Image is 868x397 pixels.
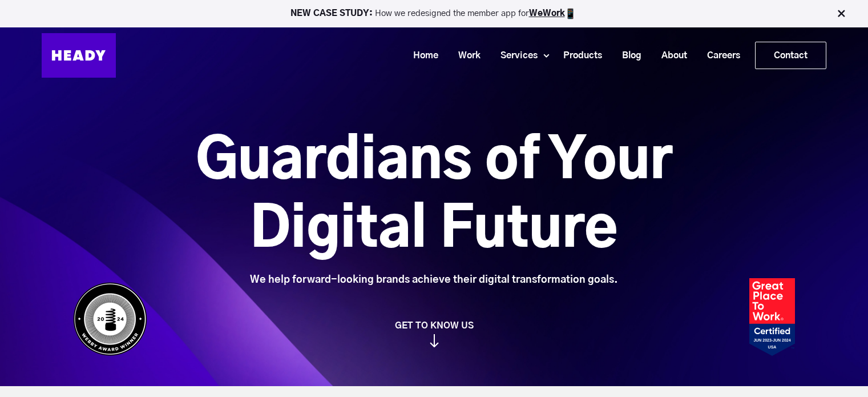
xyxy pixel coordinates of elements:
[565,8,576,19] img: app emoji
[444,45,486,66] a: Work
[749,278,795,356] img: Heady_2023_Certification_Badge
[5,8,863,19] p: How we redesigned the member app for
[486,45,543,66] a: Services
[608,45,647,66] a: Blog
[67,320,801,347] a: GET TO KNOW US
[132,274,736,286] div: We help forward-looking brands achieve their digital transformation goals.
[549,45,608,66] a: Products
[132,127,736,264] h1: Guardians of Your Digital Future
[647,45,693,66] a: About
[42,33,116,78] img: Heady_Logo_Web-01 (1)
[430,334,439,347] img: arrow_down
[529,9,565,18] a: WeWork
[290,9,375,18] strong: NEW CASE STUDY:
[835,8,847,19] img: Close Bar
[73,282,147,356] img: Heady_WebbyAward_Winner-4
[399,45,444,66] a: Home
[127,42,826,69] div: Navigation Menu
[693,45,746,66] a: Careers
[756,42,826,69] a: Contact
